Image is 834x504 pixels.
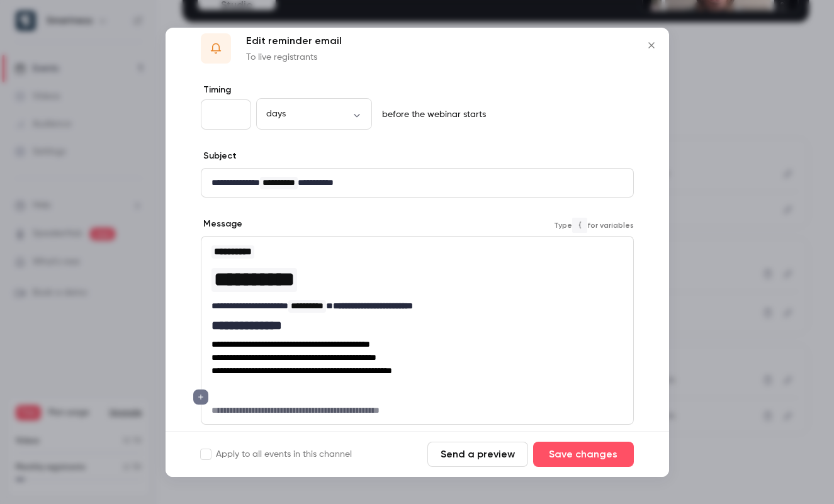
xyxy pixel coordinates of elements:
div: editor [201,237,633,424]
div: days [256,108,372,120]
label: Message [201,218,242,230]
label: Apply to all events in this channel [201,448,352,461]
p: before the webinar starts [377,108,486,121]
span: Type for variables [554,218,634,233]
button: Save changes [533,442,634,467]
p: To live registrants [246,51,342,64]
label: Timing [201,84,634,96]
div: editor [201,169,633,197]
button: Send a preview [427,442,528,467]
button: Close [639,33,664,58]
label: Subject [201,150,237,162]
p: Edit reminder email [246,33,342,48]
code: { [572,218,587,233]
